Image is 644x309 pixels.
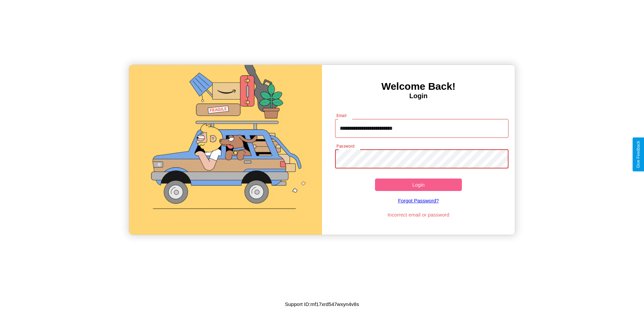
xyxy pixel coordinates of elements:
div: Give Feedback [636,141,641,168]
p: Incorrect email or password [332,210,505,219]
label: Password [336,143,354,149]
label: Email [336,113,347,118]
a: Forgot Password? [332,191,505,210]
p: Support ID: mf17xrd547wxyn4v8s [285,300,359,309]
img: gif [129,65,322,235]
h4: Login [322,92,515,100]
button: Login [375,179,462,191]
h3: Welcome Back! [322,81,515,92]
